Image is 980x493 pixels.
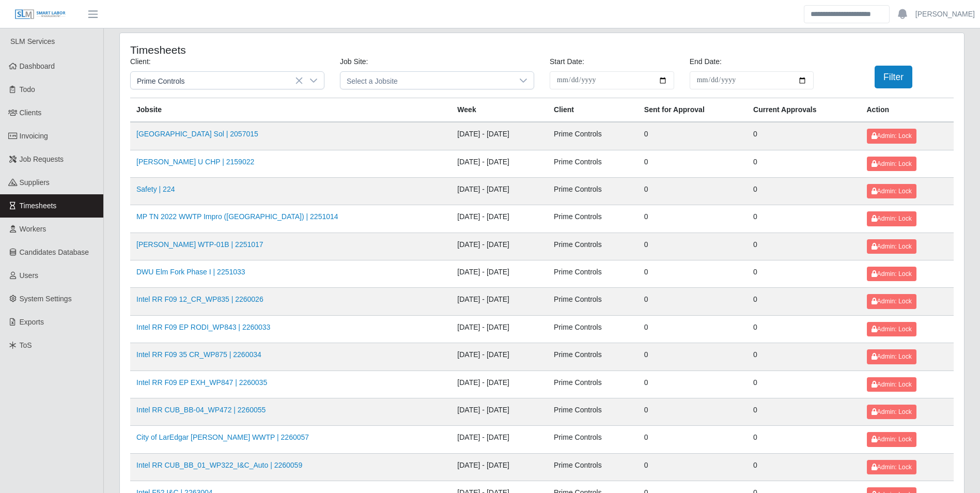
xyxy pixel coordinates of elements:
input: Search [804,5,890,23]
td: 0 [638,177,747,205]
span: Dashboard [20,62,55,70]
span: Admin: Lock [872,464,912,471]
a: DWU Elm Fork Phase I | 2251033 [136,268,245,276]
span: Invoicing [20,132,48,140]
button: Admin: Lock [867,239,916,254]
button: Admin: Lock [867,349,916,364]
a: City of LarEdgar [PERSON_NAME] WWTP | 2260057 [136,433,309,441]
button: Admin: Lock [867,432,916,446]
span: Admin: Lock [872,436,912,443]
td: 0 [638,122,747,150]
td: 0 [747,122,860,150]
td: 0 [747,371,860,398]
span: Admin: Lock [872,132,912,140]
span: Admin: Lock [872,160,912,167]
td: [DATE] - [DATE] [451,371,548,398]
span: Suppliers [20,178,50,187]
td: 0 [638,205,747,233]
span: Admin: Lock [872,188,912,195]
td: [DATE] - [DATE] [451,260,548,288]
span: Prime Controls [131,72,303,89]
td: Prime Controls [548,205,638,233]
td: [DATE] - [DATE] [451,177,548,205]
span: Users [20,271,39,280]
button: Admin: Lock [867,129,916,143]
button: Admin: Lock [867,294,916,309]
button: Admin: Lock [867,460,916,474]
label: Client: [130,56,151,67]
img: SLM Logo [14,9,66,20]
button: Admin: Lock [867,405,916,419]
td: 0 [638,453,747,481]
span: Admin: Lock [872,381,912,388]
td: 0 [747,398,860,425]
span: Workers [20,225,46,233]
button: Admin: Lock [867,184,916,198]
td: 0 [747,315,860,343]
span: Admin: Lock [872,270,912,278]
span: Exports [20,318,44,326]
label: Start Date: [550,56,584,67]
a: Intel RR CUB_BB_01_WP322_I&C_Auto | 2260059 [136,461,302,469]
h4: Timesheets [130,43,464,56]
span: ToS [20,341,32,349]
a: Intel RR F09 EP EXH_WP847 | 2260035 [136,378,267,387]
th: Action [861,98,954,122]
span: Admin: Lock [872,215,912,222]
span: Admin: Lock [872,243,912,250]
button: Admin: Lock [867,322,916,336]
td: 0 [638,288,747,315]
td: Prime Controls [548,398,638,425]
span: Candidates Database [20,248,89,256]
td: Prime Controls [548,233,638,260]
td: 0 [638,343,747,371]
span: Job Requests [20,155,64,163]
td: 0 [747,288,860,315]
td: [DATE] - [DATE] [451,398,548,425]
a: [PERSON_NAME] WTP-01B | 2251017 [136,240,263,249]
span: System Settings [20,295,72,303]
td: 0 [638,260,747,288]
th: Client [548,98,638,122]
th: Jobsite [130,98,451,122]
td: 0 [747,177,860,205]
a: [PERSON_NAME] [915,9,975,20]
a: Intel RR F09 EP RODI_WP843 | 2260033 [136,323,270,331]
td: 0 [747,150,860,177]
td: 0 [638,150,747,177]
span: SLM Services [10,37,55,45]
span: Admin: Lock [872,326,912,333]
td: Prime Controls [548,150,638,177]
td: 0 [638,398,747,425]
a: Safety | 224 [136,185,175,193]
td: Prime Controls [548,288,638,315]
td: 0 [638,426,747,453]
td: [DATE] - [DATE] [451,233,548,260]
td: [DATE] - [DATE] [451,205,548,233]
td: 0 [638,371,747,398]
td: Prime Controls [548,260,638,288]
td: Prime Controls [548,315,638,343]
th: Current Approvals [747,98,860,122]
span: Admin: Lock [872,298,912,305]
td: 0 [747,205,860,233]
a: Intel RR CUB_BB-04_WP472 | 2260055 [136,406,266,414]
td: 0 [638,315,747,343]
label: End Date: [690,56,722,67]
label: Job Site: [340,56,368,67]
td: [DATE] - [DATE] [451,122,548,150]
td: Prime Controls [548,453,638,481]
span: Todo [20,85,35,94]
td: [DATE] - [DATE] [451,453,548,481]
button: Admin: Lock [867,377,916,392]
a: [GEOGRAPHIC_DATA] Sol | 2057015 [136,130,258,138]
td: Prime Controls [548,177,638,205]
td: 0 [638,233,747,260]
span: Select a Jobsite [340,72,513,89]
td: Prime Controls [548,343,638,371]
td: 0 [747,233,860,260]
td: Prime Controls [548,426,638,453]
td: [DATE] - [DATE] [451,288,548,315]
span: Timesheets [20,202,57,210]
span: Clients [20,109,42,117]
